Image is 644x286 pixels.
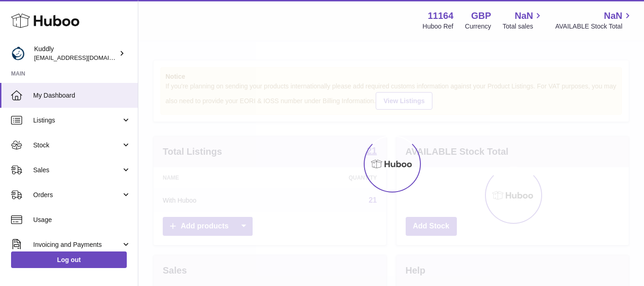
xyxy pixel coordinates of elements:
[604,10,622,22] span: NaN
[34,54,136,61] span: [EMAIL_ADDRESS][DOMAIN_NAME]
[471,10,491,22] strong: GBP
[33,166,121,175] span: Sales
[11,47,25,60] img: internalAdmin-11164@internal.huboo.com
[555,10,633,31] a: NaN AVAILABLE Stock Total
[502,10,544,31] a: NaN Total sales
[465,22,491,31] div: Currency
[33,240,121,249] span: Invoicing and Payments
[34,45,117,62] div: Kuddly
[502,22,544,31] span: Total sales
[555,22,633,31] span: AVAILABLE Stock Total
[11,251,127,268] a: Log out
[33,91,131,100] span: My Dashboard
[33,191,121,199] span: Orders
[33,116,121,125] span: Listings
[423,22,454,31] div: Huboo Ref
[514,10,533,22] span: NaN
[33,216,131,224] span: Usage
[428,10,454,22] strong: 11164
[33,141,121,150] span: Stock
